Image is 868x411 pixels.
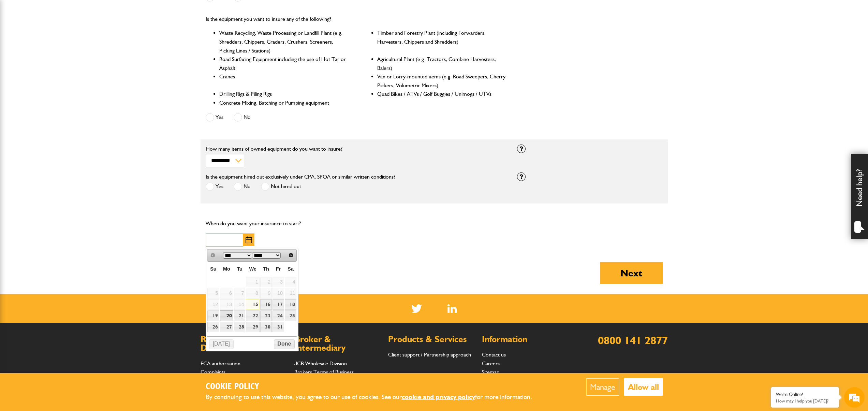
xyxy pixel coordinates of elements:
a: Contact us [482,351,506,358]
div: Chat with us now [35,38,115,47]
label: Is the equipment hired out exclusively under CPA, SPOA or similar written conditions? [206,174,395,180]
p: How may I help you today? [776,398,834,404]
span: Monday [223,266,230,272]
a: Careers [482,360,500,367]
span: Thursday [263,266,269,272]
label: No [234,182,251,191]
label: Not hired out [261,182,301,191]
a: cookie and privacy policy [402,393,475,401]
input: Enter your phone number [9,103,124,118]
em: Start Chat [93,210,124,219]
span: Tuesday [237,266,242,272]
img: d_20077148190_company_1631870298795_20077148190 [12,38,29,47]
h2: Broker & Intermediary [294,335,381,352]
img: Twitter [411,304,422,313]
div: Need help? [851,154,868,239]
h2: Products & Services [388,335,475,344]
li: Agricultural Plant (e.g. Tractors, Combine Harvesters, Balers) [377,55,506,72]
button: Manage [586,378,619,396]
span: Sunday [210,266,216,272]
button: Done [274,339,295,349]
a: 27 [220,322,233,332]
a: 29 [246,322,259,332]
textarea: Type your message and hit 'Enter' [9,123,124,204]
a: 21 [234,310,246,321]
button: Next [600,262,663,284]
li: Drilling Rigs & Piling Rigs [219,90,349,98]
a: 31 [273,322,284,332]
h2: Information [482,335,569,344]
div: We're Online! [776,392,834,397]
label: Yes [206,113,223,122]
button: [DATE] [209,339,234,349]
a: FCA authorisation [201,360,240,367]
label: How many items of owned equipment do you want to insure? [206,146,507,152]
img: Choose date [246,237,252,243]
li: Van or Lorry-mounted items (e.g. Road Sweepers, Cherry Pickers, Volumetric Mixers) [377,72,506,90]
span: Next [288,253,294,258]
a: Sitemap [482,369,499,375]
span: Wednesday [249,266,256,272]
a: Complaints [201,369,225,375]
a: JCB Wholesale Division [294,360,347,367]
a: 22 [246,310,259,321]
a: 16 [260,299,272,310]
a: Client support / Partnership approach [388,351,471,358]
label: No [234,113,251,122]
span: Saturday [288,266,294,272]
a: 24 [273,310,284,321]
input: Enter your last name [9,63,124,78]
p: Is the equipment you want to insure any of the following? [206,15,507,24]
a: 30 [260,322,272,332]
li: Timber and Forestry Plant (including Forwarders, Harvesters, Chippers and Shredders) [377,29,506,55]
a: 19 [207,310,219,321]
h2: Cookie Policy [206,382,543,392]
a: Brokers Terms of Business [294,369,354,375]
div: Minimize live chat window [112,3,128,20]
a: 25 [285,310,296,321]
a: 18 [285,299,296,310]
a: 0800 141 2877 [598,334,668,347]
a: 20 [220,310,233,321]
p: By continuing to use this website, you agree to our use of cookies. See our for more information. [206,392,543,402]
a: LinkedIn [447,304,457,313]
li: Concrete Mixing, Batching or Pumping equipment [219,98,349,107]
a: 26 [207,322,219,332]
button: Allow all [624,378,663,396]
a: 23 [260,310,272,321]
span: Friday [276,266,281,272]
a: Next [286,250,296,260]
h2: Regulations & Documents [201,335,288,352]
a: 15 [246,299,259,310]
img: Linked In [447,304,457,313]
a: 28 [234,322,246,332]
li: Road Surfacing Equipment including the use of Hot Tar or Asphalt [219,55,349,72]
label: Yes [206,182,223,191]
li: Cranes [219,72,349,90]
a: 17 [273,299,284,310]
p: When do you want your insurance to start? [206,219,351,228]
input: Enter your email address [9,83,124,98]
li: Quad Bikes / ATVs / Golf Buggies / Unimogs / UTVs [377,90,506,98]
li: Waste Recycling, Waste Processing or Landfill Plant (e.g. Shredders, Chippers, Graders, Crushers,... [219,29,349,55]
